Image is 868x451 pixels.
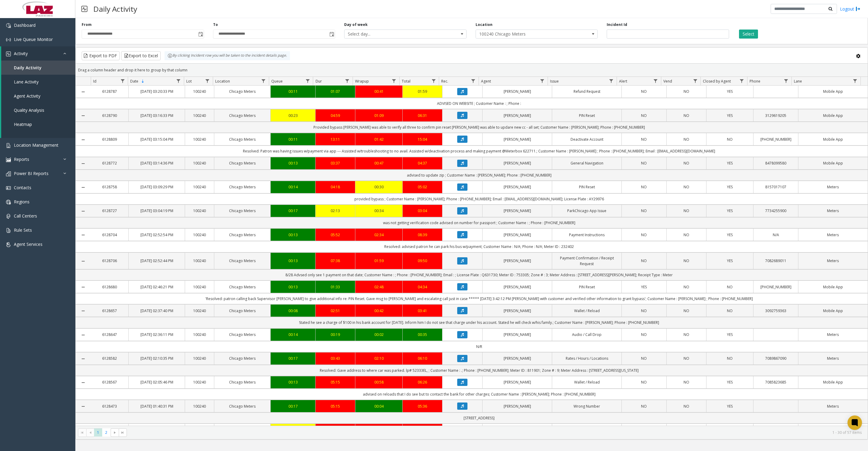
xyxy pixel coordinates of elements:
a: NO [670,113,703,118]
a: 00:30 [359,184,398,190]
span: Agent Activity [14,93,40,99]
a: Closed by Agent Filter Menu [738,77,746,85]
a: 00:34 [359,208,398,214]
a: 6128809 [94,136,125,142]
a: Payment Instructions [556,232,618,238]
a: 04:37 [406,160,439,166]
a: 6128787 [94,89,125,94]
td: ADVISED ON WEBSITE ; Customer Name : ; Phone : [91,98,868,109]
span: Lane Activity [14,79,39,85]
a: 100240 [189,136,210,142]
a: ParkChicago App Issue [556,208,618,214]
span: NO [684,113,689,118]
div: 00:13 [274,258,311,264]
a: 00:11 [274,136,311,142]
a: Collapse Details [76,308,91,313]
span: NO [727,137,733,142]
span: NO [684,161,689,166]
a: 02:34 [359,232,398,238]
span: NO [684,232,689,237]
a: Vend Filter Menu [691,77,699,85]
a: [DATE] 03:15:04 PM [132,136,181,142]
a: 06:31 [406,113,439,118]
a: 7734255900 [757,208,794,214]
a: Collapse Details [76,233,91,237]
a: Location Filter Menu [259,77,267,85]
span: NO [684,137,689,142]
label: Incident Id [607,22,627,27]
a: Alert Filter Menu [652,77,660,85]
a: YES [710,184,750,190]
a: [DATE] 03:14:36 PM [132,160,181,166]
a: NO [625,89,662,94]
a: 7082689011 [757,258,794,264]
img: logout [856,6,860,12]
div: 01:33 [319,284,352,290]
a: N/A [757,232,794,238]
a: [PERSON_NAME] [486,160,548,166]
a: Total Filter Menu [429,77,438,85]
td: 'Resolved: patron calling back Supervisor [PERSON_NAME] to give additional info re: PIN Reset. Ga... [91,293,868,304]
a: Lane Activity [1,75,75,89]
span: NO [684,258,689,263]
div: 01:07 [319,89,352,94]
a: NO [670,184,703,190]
span: Contacts [14,185,31,190]
a: NO [625,208,662,214]
img: pageIcon [81,2,87,16]
a: 6128647 [94,332,125,337]
a: 6128706 [94,258,125,264]
a: Dur Filter Menu [343,77,351,85]
a: Phone Filter Menu [782,77,790,85]
a: Mobile App [802,89,864,94]
a: [DATE] 03:09:29 PM [132,184,181,190]
a: [DATE] 03:04:19 PM [132,208,181,214]
a: NO [625,113,662,118]
div: 15:04 [406,136,439,142]
div: 00:23 [274,113,311,118]
a: 00:13 [274,232,311,238]
a: 8157017107 [757,184,794,190]
span: Agent Services [14,241,42,247]
a: YES [710,89,750,94]
a: Chicago Meters [218,113,267,118]
a: 100240 [189,184,210,190]
img: 'icon' [6,214,11,219]
a: [PERSON_NAME] [486,308,548,314]
a: 00:47 [359,160,398,166]
div: 02:48 [359,284,398,290]
a: Chicago Meters [218,258,267,264]
a: Chicago Meters [218,232,267,238]
button: Select [739,30,758,39]
a: Meters [802,258,864,264]
a: Collapse Details [76,137,91,142]
a: 07:38 [319,258,352,264]
span: Location Management [14,142,58,148]
span: YES [727,161,733,166]
a: 00:08 [274,308,311,314]
a: Queue Filter Menu [303,77,312,85]
div: 03:04 [406,208,439,214]
img: 'icon' [6,242,11,247]
a: 03:37 [319,160,352,166]
span: Quality Analysis [14,107,44,113]
div: 03:41 [406,308,439,314]
img: 'icon' [6,200,11,205]
td: Resolved: Patron was having issues w/payment via app --- Assisted w/troubleshooting to no avail. ... [91,146,868,157]
a: 01:42 [359,136,398,142]
a: 100240 [189,308,210,314]
a: Collapse Details [76,209,91,214]
td: provided bypass ; Customer Name : [PERSON_NAME]; Phone : [PHONE_NUMBER]; Email : [EMAIL_ADDRESS][... [91,193,868,205]
div: 01:59 [359,258,398,264]
a: 01:59 [406,89,439,94]
a: Collapse Details [76,285,91,290]
img: 'icon' [6,37,11,42]
img: 'icon' [6,157,11,162]
span: YES [727,89,733,94]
